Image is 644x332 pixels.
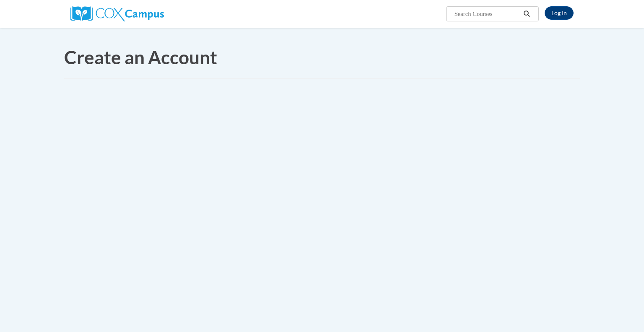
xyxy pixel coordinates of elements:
[64,46,217,68] span: Create an Account
[70,6,164,21] img: Cox Campus
[523,11,531,17] i: 
[70,10,164,17] a: Cox Campus
[454,9,521,19] input: Search Courses
[521,9,533,19] button: Search
[545,6,574,20] a: Log In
